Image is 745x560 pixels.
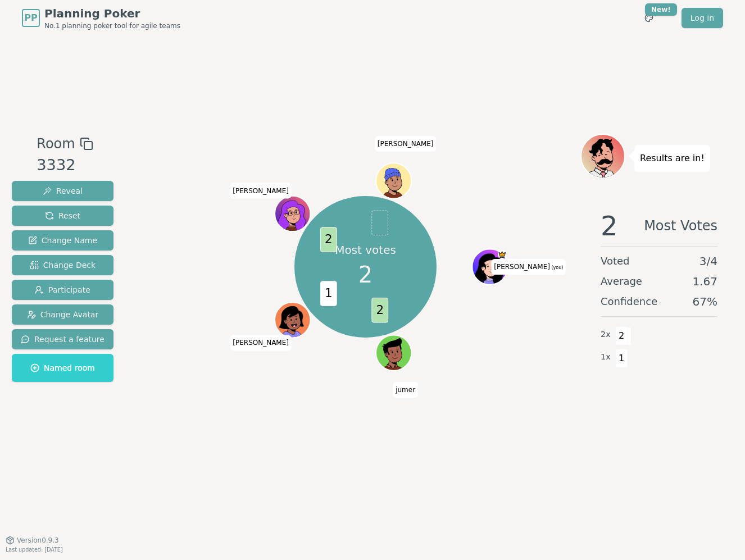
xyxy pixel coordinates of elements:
[601,212,618,239] span: 2
[21,334,105,345] span: Request a feature
[44,21,180,30] span: No.1 planning poker tool for agile teams
[320,281,337,307] span: 1
[230,335,292,350] span: Click to change your name
[601,329,611,341] span: 2 x
[601,351,611,363] span: 1 x
[27,309,99,320] span: Change Avatar
[24,11,37,25] span: PP
[30,362,95,374] span: Named room
[375,136,437,152] span: Click to change your name
[6,547,63,553] span: Last updated: [DATE]
[615,326,628,345] span: 2
[30,259,96,271] span: Change Deck
[12,304,113,325] button: Change Avatar
[37,154,93,177] div: 3332
[230,183,292,198] span: Click to change your name
[644,212,717,239] span: Most Votes
[358,258,372,292] span: 2
[601,294,657,309] span: Confidence
[615,349,628,368] span: 1
[37,134,75,154] span: Room
[682,8,723,28] a: Log in
[320,227,337,252] span: 2
[699,253,717,269] span: 3 / 4
[22,6,180,30] a: PPPlanning PokerNo.1 planning poker tool for agile teams
[550,265,564,270] span: (you)
[371,298,388,323] span: 2
[12,230,113,251] button: Change Name
[12,206,113,226] button: Reset
[335,242,396,258] p: Most votes
[601,274,642,289] span: Average
[12,354,113,382] button: Named room
[645,3,677,16] div: New!
[12,255,113,275] button: Change Deck
[12,280,113,300] button: Participate
[12,329,113,349] button: Request a feature
[45,210,80,221] span: Reset
[497,250,506,259] span: Thomas is the host
[43,185,83,197] span: Reveal
[17,536,59,545] span: Version 0.9.3
[473,250,506,283] button: Click to change your avatar
[393,382,418,398] span: Click to change your name
[12,181,113,201] button: Reveal
[491,259,566,275] span: Click to change your name
[44,6,180,21] span: Planning Poker
[6,536,59,545] button: Version0.9.3
[692,274,717,289] span: 1.67
[35,284,90,295] span: Participate
[601,253,630,269] span: Voted
[639,8,659,28] button: New!
[28,235,97,246] span: Change Name
[640,151,705,166] p: Results are in!
[693,294,717,309] span: 67 %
